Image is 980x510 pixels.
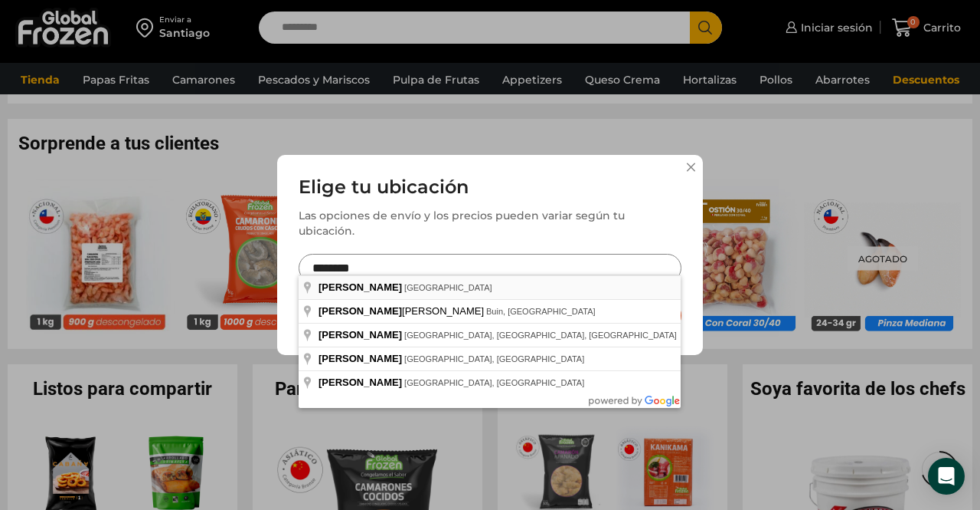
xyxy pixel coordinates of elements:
[404,378,584,387] span: [GEOGRAPHIC_DATA], [GEOGRAPHIC_DATA]
[318,377,402,388] span: [PERSON_NAME]
[404,331,677,340] span: [GEOGRAPHIC_DATA], [GEOGRAPHIC_DATA], [GEOGRAPHIC_DATA]
[318,305,486,317] span: [PERSON_NAME]
[318,353,402,364] span: [PERSON_NAME]
[486,307,596,316] span: Buin, [GEOGRAPHIC_DATA]
[318,281,402,293] span: [PERSON_NAME]
[299,176,681,199] h3: Elige tu ubicación
[404,354,584,364] span: [GEOGRAPHIC_DATA], [GEOGRAPHIC_DATA]
[299,208,681,239] div: Las opciones de envío y los precios pueden variar según tu ubicación.
[318,305,402,317] span: [PERSON_NAME]
[404,283,492,292] span: [GEOGRAPHIC_DATA]
[318,329,402,341] span: [PERSON_NAME]
[928,458,965,495] div: Open Intercom Messenger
